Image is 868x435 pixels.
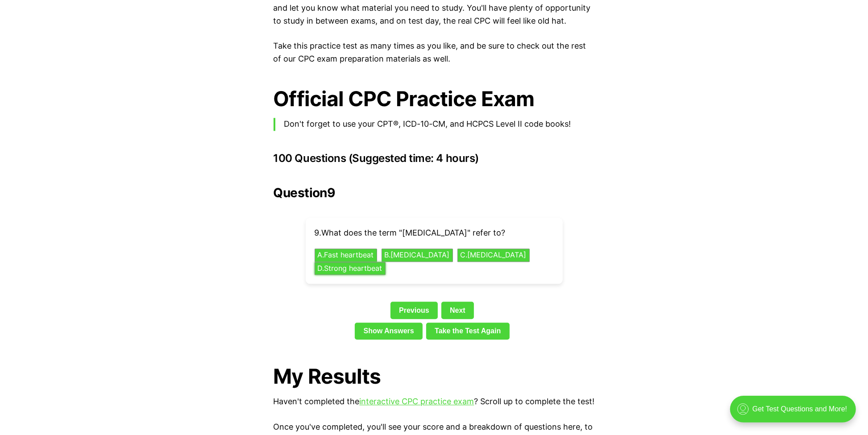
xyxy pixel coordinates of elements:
iframe: portal-trigger [723,391,868,435]
h3: 100 Questions (Suggested time: 4 hours) [274,152,595,165]
button: D.Strong heartbeat [315,262,386,275]
p: 9 . What does the term "[MEDICAL_DATA]" refer to? [315,227,554,240]
p: Take this practice test as many times as you like, and be sure to check out the rest of our CPC e... [274,40,595,66]
button: A.Fast heartbeat [315,249,377,262]
a: Next [441,302,474,319]
a: Take the Test Again [426,323,510,340]
h1: Official CPC Practice Exam [274,87,595,111]
blockquote: Don't forget to use your CPT®, ICD-10-CM, and HCPCS Level II code books! [274,118,595,131]
h2: Question 9 [274,186,595,200]
a: Previous [390,302,438,319]
button: B.[MEDICAL_DATA] [382,249,453,262]
button: C.[MEDICAL_DATA] [457,249,530,262]
p: Haven't completed the ? Scroll up to complete the test! [274,395,595,408]
a: interactive CPC practice exam [360,397,474,406]
h1: My Results [274,365,595,388]
a: Show Answers [355,323,423,340]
